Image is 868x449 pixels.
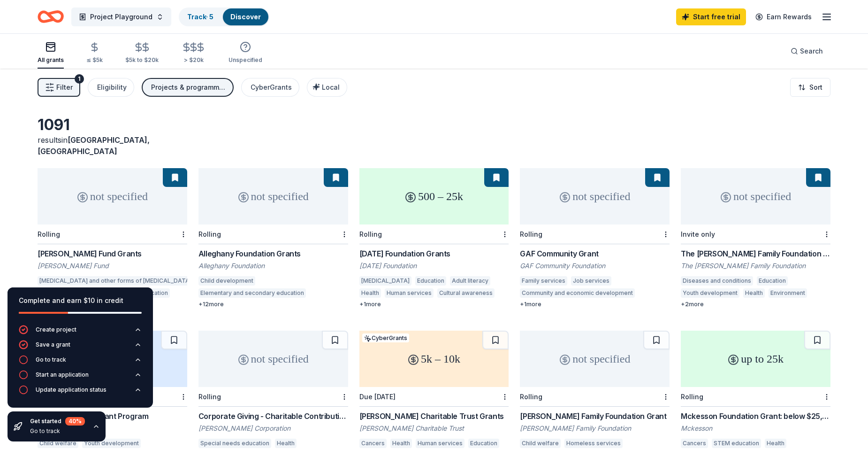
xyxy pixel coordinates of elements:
[38,230,60,238] div: Rolling
[520,230,542,238] div: Rolling
[251,82,292,93] div: CyberGrants
[359,248,509,259] div: [DATE] Foundation Grants
[228,56,262,64] div: Unspecified
[187,13,213,21] a: Track· 5
[359,424,509,433] div: [PERSON_NAME] Charitable Trust
[19,370,142,385] button: Start an application
[71,8,171,26] button: Project Playground
[198,331,348,387] div: not specified
[416,439,464,448] div: Human services
[36,341,70,348] div: Save a grant
[19,340,142,355] button: Save a grant
[681,276,753,286] div: Diseases and conditions
[241,78,299,97] button: CyberGrants
[125,38,159,69] button: $5k to $20k
[65,417,85,426] div: 40 %
[359,410,509,422] div: [PERSON_NAME] Charitable Trust Grants
[30,427,85,435] div: Go to track
[359,261,509,271] div: [DATE] Foundation
[520,288,635,298] div: Community and economic development
[198,288,306,298] div: Elementary and secondary education
[783,42,830,61] button: Search
[38,168,187,224] div: not specified
[38,56,64,64] div: All grants
[681,331,830,387] div: up to 25k
[359,230,382,238] div: Rolling
[520,248,670,259] div: GAF Community Grant
[564,439,623,448] div: Homeless services
[198,439,271,448] div: Special needs education
[520,276,567,286] div: Family services
[88,78,134,97] button: Eligibility
[198,168,348,224] div: not specified
[520,168,670,224] div: not specified
[809,82,822,93] span: Sort
[181,56,206,64] div: > $20k
[385,288,434,298] div: Human services
[38,261,187,271] div: [PERSON_NAME] Fund
[198,248,348,259] div: Alleghany Foundation Grants
[36,371,89,379] div: Start an application
[179,8,269,26] button: Track· 5Discover
[38,135,150,156] span: in
[38,276,193,286] div: [MEDICAL_DATA] and other forms of [MEDICAL_DATA]
[151,82,226,93] div: Projects & programming, General operations, Fellowship
[437,288,495,298] div: Cultural awareness
[230,13,261,21] a: Discover
[681,168,830,224] div: not specified
[468,439,499,448] div: Education
[275,439,297,448] div: Health
[56,82,73,93] span: Filter
[86,56,103,64] div: ≤ $5k
[681,410,830,422] div: Mckesson Foundation Grant: below $25,000
[743,288,765,298] div: Health
[359,168,509,224] div: 500 – 25k
[790,78,830,97] button: Sort
[322,83,340,91] span: Local
[198,230,221,238] div: Rolling
[198,261,348,271] div: Alleghany Foundation
[75,74,84,84] div: 1
[38,78,80,97] button: Filter1
[681,288,739,298] div: Youth development
[520,168,670,308] a: not specifiedRollingGAF Community GrantGAF Community FoundationFamily servicesJob servicesCommuni...
[19,295,142,306] div: Complete and earn $10 in credit
[800,46,823,57] span: Search
[181,38,206,69] button: > $20k
[520,393,542,401] div: Rolling
[362,333,409,342] div: CyberGrants
[571,276,611,286] div: Job services
[19,325,142,340] button: Create project
[681,248,830,259] div: The [PERSON_NAME] Family Foundation Grant
[307,78,347,97] button: Local
[676,8,746,25] a: Start free trial
[359,331,509,387] div: 5k – 10k
[359,168,509,308] a: 500 – 25kRolling[DATE] Foundation Grants[DATE] Foundation[MEDICAL_DATA]EducationAdult literacyHea...
[359,276,411,286] div: [MEDICAL_DATA]
[198,276,255,286] div: Child development
[681,301,830,308] div: + 2 more
[359,301,509,308] div: + 1 more
[38,248,187,259] div: [PERSON_NAME] Fund Grants
[30,417,85,426] div: Get started
[38,134,187,157] div: results
[520,410,670,422] div: [PERSON_NAME] Family Foundation Grant
[19,385,142,400] button: Update application status
[38,38,64,69] button: All grants
[520,331,670,387] div: not specified
[359,439,387,448] div: Cancers
[520,439,561,448] div: Child welfare
[142,78,234,97] button: Projects & programming, General operations, Fellowship
[36,356,66,364] div: Go to track
[86,38,103,69] button: ≤ $5k
[198,410,348,422] div: Corporate Giving - Charitable Contributions
[19,355,142,370] button: Go to track
[681,261,830,271] div: The [PERSON_NAME] Family Foundation
[198,301,348,308] div: + 12 more
[38,116,187,134] div: 1091
[198,393,221,401] div: Rolling
[450,276,490,286] div: Adult literacy
[36,386,107,394] div: Update application status
[712,439,761,448] div: STEM education
[198,424,348,433] div: [PERSON_NAME] Corporation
